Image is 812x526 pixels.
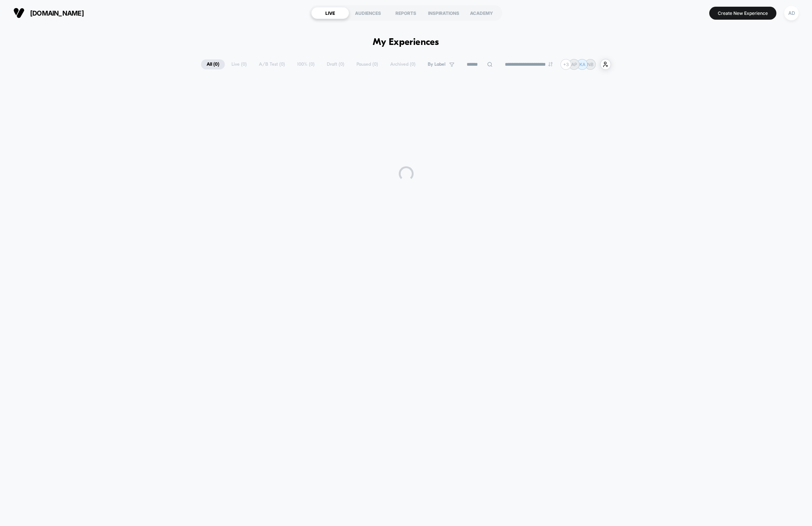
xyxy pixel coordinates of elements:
div: ACADEMY [463,7,500,19]
div: REPORTS [387,7,425,19]
div: AD [784,6,799,20]
img: Visually logo [13,7,24,19]
p: NB [587,62,594,67]
div: AUDIENCES [349,7,387,19]
button: AD [782,6,801,21]
p: AP [571,62,577,67]
button: [DOMAIN_NAME] [11,7,86,19]
button: Create New Experience [709,7,776,20]
span: All ( 0 ) [201,59,225,69]
span: By Label [428,62,446,67]
img: end [548,62,553,66]
p: KA [579,62,585,67]
div: LIVE [311,7,349,19]
div: INSPIRATIONS [425,7,463,19]
h1: My Experiences [373,37,439,48]
span: [DOMAIN_NAME] [30,9,84,17]
div: + 3 [560,59,571,70]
